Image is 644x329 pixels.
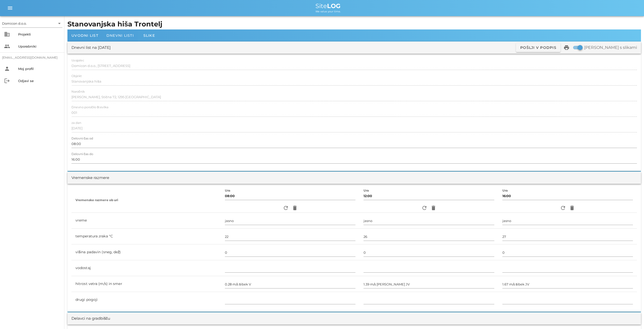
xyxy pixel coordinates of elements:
[71,137,93,140] label: Delovni čas od
[327,2,341,10] b: LOG
[560,205,566,211] i: refresh
[71,316,110,321] div: Delavci na gradbišču
[569,205,575,211] i: delete
[67,19,641,29] h1: Stanovanjska hiša Trontelj
[516,43,560,52] button: Pošlji v podpis
[71,59,84,62] label: Izvajalec
[292,205,298,211] i: delete
[18,32,60,36] div: Projekti
[619,305,644,329] iframe: Chat Widget
[71,188,221,213] th: Vremenske razmere ob uri
[71,213,221,229] td: vreme
[106,33,134,38] span: Dnevni listi
[18,79,60,83] div: Odjavi se
[421,205,427,211] i: refresh
[71,105,108,109] label: Dnevno poročilo številka
[315,2,341,10] span: Site
[71,152,93,156] label: Delovni čas do
[71,260,221,276] td: vodostaj
[563,45,570,51] i: print
[4,66,10,72] i: person
[71,175,109,181] div: Vremenske razmere
[584,45,637,50] label: [PERSON_NAME] s slikami
[71,74,82,78] label: Objekt
[71,33,98,38] span: Uvodni list
[56,20,62,26] i: arrow_drop_down
[520,45,556,50] span: Pošlji v podpis
[7,5,13,11] i: menu
[71,276,221,292] td: hitrost vetra (m/s) in smer
[71,45,111,51] div: Dnevni list na [DATE]
[71,244,221,260] td: višina padavin (sneg, dež)
[315,10,341,13] span: We value your time.
[364,189,369,193] label: Ura
[18,67,60,71] div: Moj profil
[4,43,10,49] i: people
[71,229,221,244] td: temperatura zraka °C
[143,33,155,38] span: Slike
[2,19,62,27] div: Domicon d.o.o.
[71,121,81,125] label: za dan
[71,90,85,94] label: Naročnik
[430,205,436,211] i: delete
[4,31,10,37] i: business
[4,78,10,84] i: logout
[619,305,644,329] div: Pripomoček za klepet
[18,44,60,48] div: Uporabniki
[283,205,289,211] i: refresh
[2,21,27,26] div: Domicon d.o.o.
[502,189,508,193] label: Ura
[71,292,221,308] td: drugi pogoji
[225,189,230,193] label: Ura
